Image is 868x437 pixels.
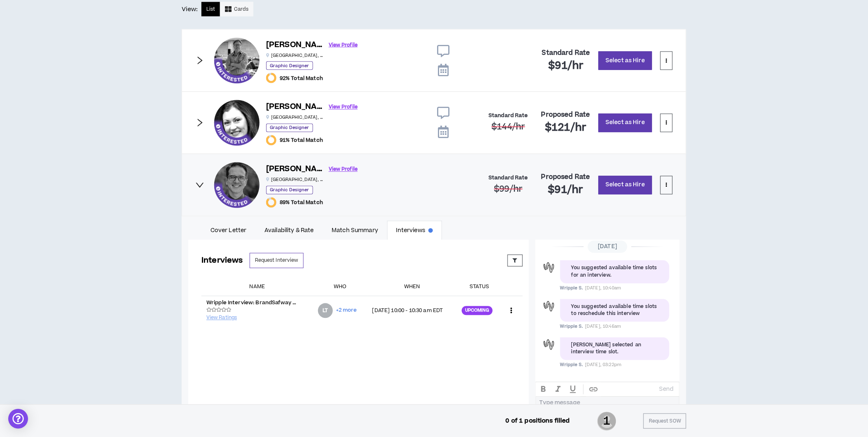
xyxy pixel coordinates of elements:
[266,124,313,132] p: Graphic Designer
[250,253,304,268] button: Request Interview
[323,308,328,313] div: LT
[457,278,502,296] th: Status
[541,111,590,119] h4: Proposed Rate
[494,183,523,195] span: $99 /hr
[560,324,583,330] span: Wripple S.
[8,409,28,429] div: Open Intercom Messenger
[586,383,601,397] button: create hypertext link
[571,342,658,356] div: [PERSON_NAME] selected an interview time slot.
[266,39,324,51] h6: [PERSON_NAME]
[656,384,677,395] button: Send
[542,338,556,352] div: Wripple S.
[318,303,333,318] div: Lauren-Bridget T.
[336,307,357,315] span: +2 more
[234,5,248,13] span: Cards
[280,75,323,82] span: 92% Total Match
[201,278,313,296] th: Name
[266,177,324,183] p: [GEOGRAPHIC_DATA] , [GEOGRAPHIC_DATA]
[329,38,358,52] a: View Profile
[195,56,204,65] span: right
[560,285,583,291] span: Wripple S.
[542,299,556,314] div: Wripple S.
[266,164,324,176] h6: [PERSON_NAME]
[280,200,323,206] span: 89% Total Match
[323,221,387,240] a: Match Summary
[367,278,457,296] th: When
[266,115,324,121] p: [GEOGRAPHIC_DATA] , [GEOGRAPHIC_DATA]
[585,324,621,330] span: [DATE], 10:46am
[542,49,590,57] h4: Standard Rate
[643,414,686,429] button: Request SOW
[571,303,658,318] div: You suggested available time slots to reschedule this interview
[195,181,204,190] span: right
[599,176,652,195] button: Select as Hire
[542,261,556,275] div: Wripple S.
[599,52,652,70] button: Select as Hire
[329,100,358,115] a: View Profile
[551,383,566,397] button: ITALIC text
[560,362,583,368] span: Wripple S.
[489,113,528,119] h4: Standard Rate
[266,52,324,59] p: [GEOGRAPHIC_DATA] , [GEOGRAPHIC_DATA]
[313,278,367,296] th: Who
[255,221,323,240] a: Availability & Rate
[585,285,621,291] span: [DATE], 10:40am
[588,241,628,253] span: [DATE]
[549,59,584,73] h2: $91 /hr
[266,186,313,195] p: Graphic Designer
[585,362,621,368] span: [DATE], 03:22pm
[195,118,204,127] span: right
[280,137,323,144] span: 91% Total Match
[206,306,237,322] button: View Ratings
[545,122,587,135] h2: $121 /hr
[266,101,324,113] h6: [PERSON_NAME]
[489,175,528,181] h4: Standard Rate
[536,383,551,397] button: BOLD text
[506,416,570,425] p: 0 of 1 positions filled
[214,38,260,83] div: Dustin G.
[201,255,243,266] h3: Interviews
[571,265,658,279] div: You suggested available time slots for an interview.
[214,162,260,208] div: Chad P.
[462,306,493,315] div: Upcoming
[660,386,674,393] p: Send
[541,174,590,181] h4: Proposed Rate
[597,411,616,432] span: 1
[182,5,198,14] p: View:
[599,114,652,132] button: Select as Hire
[548,184,583,197] h2: $91 /hr
[566,383,580,397] button: UNDERLINE text
[201,221,255,240] a: Cover Letter
[329,162,358,177] a: View Profile
[266,61,313,70] p: Graphic Designer
[206,300,297,306] p: Wripple Interview: BrandSafway and [PERSON_NAME] for Graphic Designer
[491,121,525,133] span: $144 /hr
[220,2,253,16] button: Cards
[214,100,260,146] div: Irina I.
[387,221,442,240] a: Interviews
[372,308,452,314] p: [DATE] 10:00 - 10:30 am EDT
